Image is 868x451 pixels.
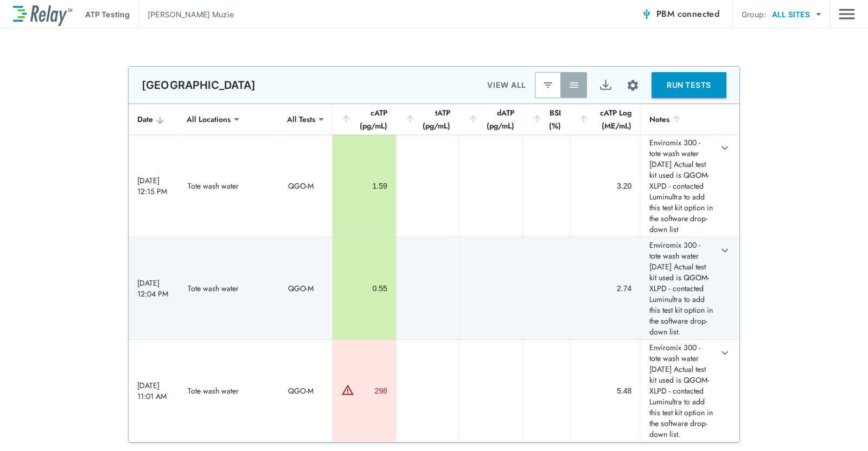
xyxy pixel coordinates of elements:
[649,113,707,126] div: Notes
[702,418,857,443] iframe: Resource center
[341,106,387,132] div: cATP (pg/mL)
[405,106,451,132] div: tATP (pg/mL)
[85,9,130,20] p: ATP Testing
[13,3,72,26] img: LuminUltra Relay
[137,175,170,197] div: [DATE] 12:15 PM
[592,72,618,98] button: Export
[618,71,647,100] button: Site setup
[640,135,716,237] td: Enviromix 300 - tote wash water [DATE] Actual test kit used is QGOM-XLPD - contacted Luminultra t...
[716,139,734,157] button: expand row
[839,4,855,24] img: Drawer Icon
[652,72,726,98] button: RUN TESTS
[279,237,332,339] td: QGO-M
[640,237,716,339] td: Enviromix 300 - tote wash water [DATE] Actual test kit used is QGOM-XLPD - contacted Luminultra t...
[678,8,720,20] span: connected
[129,104,179,135] th: Date
[716,344,734,362] button: expand row
[179,340,279,442] td: Tote wash water
[341,181,387,191] div: 1.59
[179,108,238,130] div: All Locations
[279,340,332,442] td: QGO-M
[468,106,514,132] div: dATP (pg/mL)
[742,9,766,20] p: Group:
[626,79,640,92] img: Settings Icon
[641,9,652,20] img: Connected Icon
[137,278,170,299] div: [DATE] 12:04 PM
[579,385,632,396] div: 5.48
[716,241,734,260] button: expand row
[179,135,279,237] td: Tote wash water
[542,80,553,91] img: Latest
[579,283,632,294] div: 2.74
[279,135,332,237] td: QGO-M
[579,181,632,191] div: 3.20
[599,79,612,92] img: Export Icon
[656,7,719,22] span: PBM
[487,79,526,92] p: VIEW ALL
[341,283,387,294] div: 0.55
[637,3,724,25] button: PBM connected
[578,106,632,132] div: cATP Log (ME/mL)
[569,80,579,91] img: View All
[357,385,387,396] div: 298
[640,340,716,442] td: Enviromix 300 - tote wash water [DATE] Actual test kit used is QGOM-XLPD - contacted Luminultra t...
[532,106,560,132] div: BSI (%)
[279,108,323,130] div: All Tests
[839,4,855,24] button: Main menu
[142,79,256,92] p: [GEOGRAPHIC_DATA]
[179,237,279,339] td: Tote wash water
[148,9,234,20] p: [PERSON_NAME] Muzie
[341,383,354,396] img: Warning
[137,380,170,402] div: [DATE] 11:01 AM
